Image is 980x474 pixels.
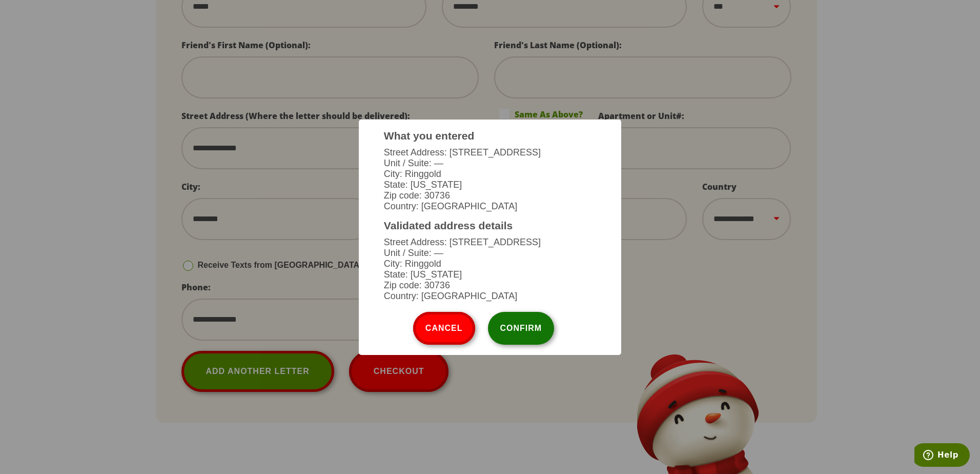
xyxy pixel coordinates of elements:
[384,158,596,169] li: Unit / Suite: —
[384,169,596,180] li: City: Ringgold
[413,312,475,345] button: Cancel
[384,147,596,158] li: Street Address: [STREET_ADDRESS]
[914,443,970,469] iframe: Opens a widget where you can find more information
[384,280,596,291] li: Zip code: 30736
[384,201,596,212] li: Country: [GEOGRAPHIC_DATA]
[384,180,596,190] li: State: [US_STATE]
[384,248,596,259] li: Unit / Suite: —
[384,220,596,232] h3: Validated address details
[384,130,596,142] h3: What you entered
[488,312,555,345] button: Confirm
[384,291,596,302] li: Country: [GEOGRAPHIC_DATA]
[384,269,596,280] li: State: [US_STATE]
[384,190,596,201] li: Zip code: 30736
[384,237,596,248] li: Street Address: [STREET_ADDRESS]
[384,259,596,269] li: City: Ringgold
